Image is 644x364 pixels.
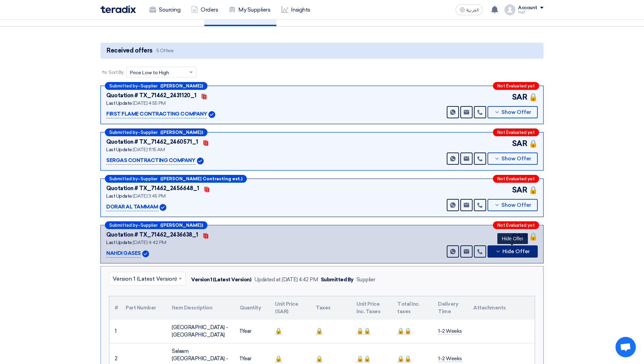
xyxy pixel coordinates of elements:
span: Show Offer [501,156,531,161]
div: – [105,128,207,136]
button: Show Offer [487,199,538,211]
span: Sort By [109,69,124,76]
span: Received offers [107,46,152,55]
span: 1 [240,356,241,362]
img: Verified Account [197,158,204,164]
span: 1 [240,328,241,334]
span: 🔒 [529,138,538,149]
th: Taxes [310,296,351,320]
th: Item Description [166,296,234,320]
span: Show Offer [501,110,531,115]
span: 🔒 [275,327,282,335]
span: 🔒 [275,355,282,362]
span: Price Low to High [130,69,169,76]
th: Quantity [234,296,270,320]
button: Show Offer [487,106,538,118]
p: NAHDI GASES [106,249,141,258]
div: [GEOGRAPHIC_DATA] - [GEOGRAPHIC_DATA] [172,324,229,339]
div: Updated at [DATE] 4:42 PM [254,276,318,284]
p: SERGAS CONTRACTING COMPANY [106,157,196,165]
th: # [109,296,120,320]
div: – [105,175,247,183]
th: Unit Price Inc. Taxes [351,296,392,320]
span: Last Update [106,147,132,153]
th: Attachments [468,296,535,320]
span: [DATE] 4:55 PM [133,100,165,106]
span: Submitted by [109,223,138,227]
span: Not Evaluated yet [497,130,535,135]
button: العربية [456,4,483,15]
div: Open chat [615,337,636,357]
div: Supplier [356,276,375,284]
span: 1-2 Weeks [438,356,462,362]
a: Sourcing [144,2,186,17]
span: Supplier [141,130,158,135]
th: Unit Price (SAR) [270,296,310,320]
span: Supplier [141,223,158,227]
a: Insights [276,2,316,17]
td: 1 [109,320,120,343]
span: [DATE] 3:45 PM [133,193,165,199]
img: Verified Account [142,250,149,257]
span: SAR [512,231,528,242]
div: Version 1 (Latest Version) [191,276,252,284]
img: Verified Account [208,111,215,118]
span: 🔒🔒 [397,327,411,335]
div: Quotation # TX_71462_2456648_1 [106,184,199,193]
span: 🔒🔒 [356,327,370,335]
div: – [105,221,207,229]
div: Hide Offer [497,233,528,244]
span: [DATE] 11:15 AM [133,147,165,153]
b: ([PERSON_NAME]) [160,130,203,135]
div: Naif [518,11,544,14]
img: Teradix logo [100,5,136,13]
div: Quotation # TX_71462_2460571_1 [106,138,198,146]
span: SAR [512,184,528,196]
th: Part Number [120,296,166,320]
span: Last Update [106,240,132,245]
span: Not Evaluated yet [497,84,535,88]
span: Hide Offer [502,249,530,254]
div: – [105,82,207,90]
span: 🔒 [316,327,323,335]
span: 🔒 [529,231,538,242]
button: Hide Offer [487,245,538,258]
span: SAR [512,92,528,103]
a: My Suppliers [223,2,276,17]
span: Not Evaluated yet [497,223,535,227]
span: Submitted by [109,177,138,181]
span: 5 Offers [157,47,174,54]
span: Supplier [141,84,158,88]
span: 🔒 [316,355,323,362]
span: [DATE] 4:42 PM [133,240,166,245]
span: Submitted by [109,130,138,135]
span: Last Update [106,193,132,199]
p: FIRST FLAME CONTRACTING COMPANY [106,110,207,118]
span: 🔒 [529,92,538,103]
div: Quotation # TX_71462_2431120_1 [106,92,197,100]
span: Last Update [106,100,132,106]
th: Delivery Time [433,296,468,320]
span: Supplier [141,177,158,181]
span: Show Offer [501,203,531,208]
img: profile_test.png [504,4,515,15]
button: Show Offer [487,153,538,165]
p: DORAR AL TAMMAM [106,203,158,211]
b: ([PERSON_NAME] Contracting est.) [160,177,242,181]
span: Not Evaluated yet [497,177,535,181]
img: Verified Account [160,204,166,211]
th: Total Inc. taxes [392,296,433,320]
a: Orders [186,2,223,17]
span: 🔒 [529,184,538,196]
span: 🔒🔒 [356,355,370,362]
b: ([PERSON_NAME]) [160,223,203,227]
span: Submitted by [109,84,138,88]
td: Year [234,320,270,343]
span: 1-2 Weeks [438,328,462,335]
div: Submitted By [321,276,354,284]
div: Quotation # TX_71462_2436638_1 [106,231,198,239]
span: SAR [512,138,528,149]
div: Account [518,5,537,11]
span: العربية [466,8,479,13]
b: ([PERSON_NAME]) [160,84,203,88]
